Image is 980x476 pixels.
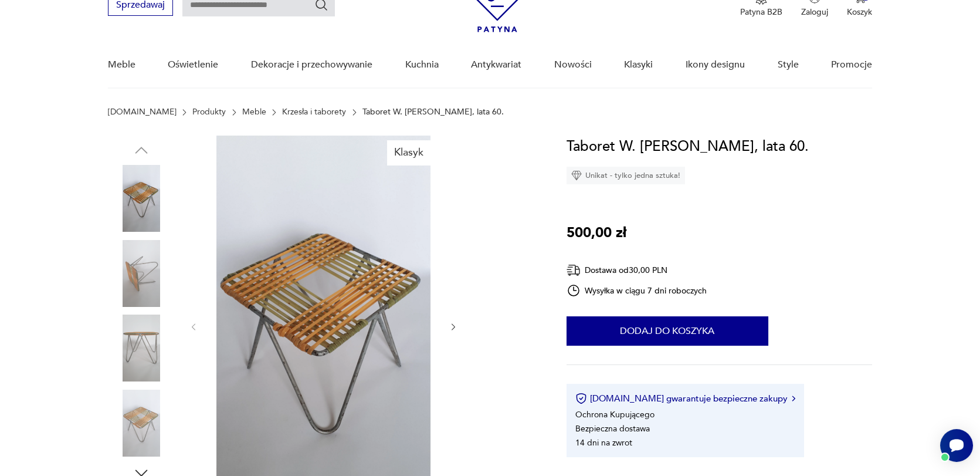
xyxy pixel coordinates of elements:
[567,263,707,278] div: Dostawa od 30,00 PLN
[567,316,768,346] button: Dodaj do koszyka
[567,167,685,184] div: Unikat - tylko jedna sztuka!
[405,42,439,87] a: Kuchnia
[575,437,632,448] li: 14 dni na zwrot
[108,240,175,307] img: Zdjęcie produktu Taboret W. Wołkowskiego, lata 60.
[940,429,973,462] iframe: Smartsupp widget button
[108,165,175,232] img: Zdjęcie produktu Taboret W. Wołkowskiego, lata 60.
[471,42,521,87] a: Antykwariat
[575,423,650,434] li: Bezpieczna dostawa
[778,42,799,87] a: Style
[108,42,135,87] a: Meble
[575,409,655,420] li: Ochrona Kupującego
[251,42,372,87] a: Dekoracje i przechowywanie
[831,42,872,87] a: Promocje
[108,315,175,382] img: Zdjęcie produktu Taboret W. Wołkowskiego, lata 60.
[686,42,745,87] a: Ikony designu
[740,6,782,18] p: Patyna B2B
[575,393,795,404] button: [DOMAIN_NAME] gwarantuje bezpieczne zakupy
[192,107,226,117] a: Produkty
[801,6,828,18] p: Zaloguj
[242,107,266,117] a: Meble
[575,393,587,404] img: Ikona certyfikatu
[571,170,582,181] img: Ikona diamentu
[108,2,173,10] a: Sprzedawaj
[567,263,581,278] img: Ikona dostawy
[108,107,177,117] a: [DOMAIN_NAME]
[108,390,175,457] img: Zdjęcie produktu Taboret W. Wołkowskiego, lata 60.
[168,42,218,87] a: Oświetlenie
[554,42,592,87] a: Nowości
[624,42,653,87] a: Klasyki
[362,107,504,117] p: Taboret W. [PERSON_NAME], lata 60.
[387,140,430,165] div: Klasyk
[567,283,707,298] div: Wysyłka w ciągu 7 dni roboczych
[282,107,346,117] a: Krzesła i taborety
[567,222,626,244] p: 500,00 zł
[792,396,795,401] img: Ikona strzałki w prawo
[847,6,872,18] p: Koszyk
[567,136,809,158] h1: Taboret W. [PERSON_NAME], lata 60.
